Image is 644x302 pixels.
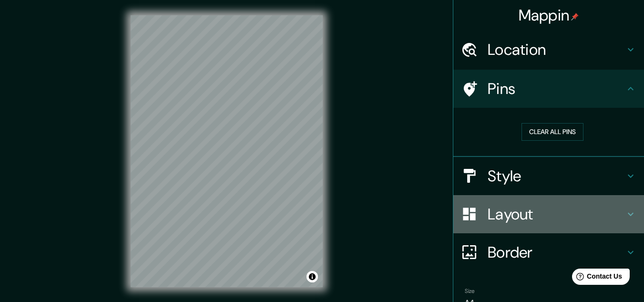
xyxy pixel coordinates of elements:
[521,123,583,141] button: Clear all pins
[453,70,644,108] div: Pins
[488,167,625,186] h4: Style
[559,265,634,292] iframe: Help widget launcher
[488,79,625,98] h4: Pins
[453,195,644,233] div: Layout
[488,243,625,262] h4: Border
[571,13,579,21] img: pin-icon.png
[488,40,625,59] h4: Location
[307,271,318,282] button: Toggle attribution
[519,6,579,25] h4: Mappin
[131,15,323,287] canvas: Map
[465,287,475,295] label: Size
[488,205,625,224] h4: Layout
[453,157,644,195] div: Style
[453,31,644,69] div: Location
[453,233,644,271] div: Border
